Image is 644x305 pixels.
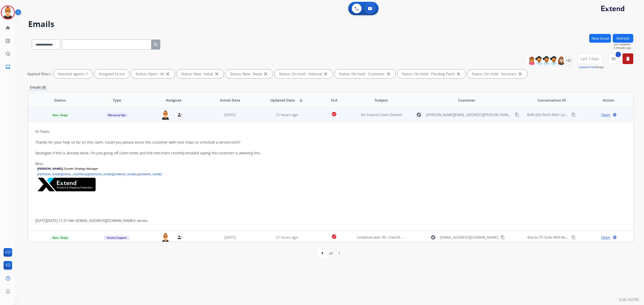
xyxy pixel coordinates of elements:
[576,92,633,108] th: Action
[35,161,513,166] div: Best,
[580,58,599,60] span: Last 7 days
[161,233,170,242] img: agent-avatar
[613,113,617,117] mat-icon: language
[298,98,304,103] mat-icon: arrow_downward
[625,56,631,61] mat-icon: delete
[220,98,240,103] span: Initial Date
[501,235,505,239] mat-icon: content_copy
[527,235,595,240] span: 49acbc79-3a4e-4f04-8e0e-7e08728c971e
[35,218,513,223] div: [DATE][DATE] 11:37 AM < > wrote:
[611,56,616,61] mat-icon: menu
[177,235,182,240] mat-icon: person_remove
[616,52,621,57] span: 1
[5,25,11,31] mat-icon: home
[50,113,70,117] span: New - Reply
[458,98,475,103] span: Customer
[467,69,527,78] div: Status: On Hold - Servicers
[166,98,181,103] span: Assignee
[397,69,466,78] div: Status: On Hold - Pending Parts
[214,71,219,77] mat-icon: close
[335,249,344,258] div: 1
[572,113,576,117] mat-icon: content_copy
[35,150,513,156] div: Apologies if this is already done. I'm just going off claim notes and the merchant recently email...
[578,53,602,64] button: Last 7 days
[331,98,337,103] span: SLA
[270,98,295,103] span: Updated Date
[53,69,93,78] div: Selected agents: 1
[563,55,574,66] div: +81
[331,111,337,117] mat-icon: check_circle
[601,235,610,240] span: Open
[177,112,182,117] mat-icon: person_remove
[331,234,337,239] mat-icon: check_circle
[225,235,236,240] span: [DATE]
[527,112,593,117] span: f64fc265-9e59-49d1-a225-d0a4a09f936f
[5,38,11,44] mat-icon: list_alt
[2,6,14,19] img: avatar
[50,235,70,240] span: New - Reply
[578,65,604,69] span: Range
[335,69,396,78] div: Status: On-hold - Customer
[276,112,298,117] span: 21 hours ago
[27,71,51,77] p: Applied filters:
[361,112,402,117] span: Re: Extend Claim Denied
[153,42,159,47] mat-icon: search
[104,235,129,240] span: Service Support
[28,20,633,29] h2: Emails
[94,69,129,78] div: Assigned to me
[440,235,498,240] span: [EMAIL_ADDRESS][DOMAIN_NAME]
[456,71,461,77] mat-icon: close
[165,71,170,77] mat-icon: close
[276,235,298,240] span: 21 hours ago
[105,113,128,117] span: Warranty Ops
[275,69,333,78] div: Status: On-hold – Internal
[375,98,388,103] span: Subject
[613,235,617,239] mat-icon: language
[537,98,566,103] span: Conversation ID
[578,65,596,69] button: Updated Date
[138,173,162,176] a: [DOMAIN_NAME]
[5,51,11,56] mat-icon: history
[35,129,513,134] div: Hi Team,
[226,69,273,78] div: Status: New - Reply
[357,235,610,240] span: Undeliverable: RE: Claim#: 4a4e1247-5586-48c9-aee7-61d6f3c52f40 & ec24ade3-5c36-4b5e-9c0b-ce2e9de...
[28,85,48,90] p: Emails (8)
[426,112,512,117] span: [PERSON_NAME][EMAIL_ADDRESS][PERSON_NAME][DOMAIN_NAME]
[614,43,633,46] span: Last Updated:
[161,110,170,120] img: agent-avatar
[62,167,98,170] span: | Growth Strategy Manager
[76,218,134,223] a: [EMAIL_ADDRESS][DOMAIN_NAME]
[323,71,328,77] mat-icon: close
[416,112,422,117] mat-icon: explore
[386,71,391,77] mat-icon: close
[329,251,333,256] div: of
[614,46,633,50] span: 3 minutes ago
[589,34,611,43] button: New Email
[225,112,236,117] span: [DATE]
[572,235,576,239] mat-icon: content_copy
[515,113,519,117] mat-icon: content_copy
[113,98,121,103] span: Type
[601,112,610,117] span: Open
[263,71,268,77] mat-icon: close
[619,297,640,302] p: 0.20.1027RC
[613,34,633,43] button: Refresh
[131,69,175,78] div: Status: Open - All
[5,64,11,69] mat-icon: inbox
[138,173,138,176] span: |
[177,69,224,78] div: Status: New - Initial
[37,173,137,176] a: [PERSON_NAME][EMAIL_ADDRESS][PERSON_NAME][DOMAIN_NAME]
[608,53,619,64] button: 1
[37,167,62,170] span: [PERSON_NAME]
[517,71,523,77] mat-icon: close
[54,98,66,103] span: Status
[35,134,513,145] div: Thanks for your help so far on this claim. Could you please assist the customer with next steps t...
[430,235,436,240] mat-icon: explore
[38,178,96,191] img: Aokm8rR47bWP-ZE350MyO9SBRagF5iA69h3TaFpmO20MhnXFlY3k75KLjCH9UCbxx6poBlkpHGzGpc14AEpuAYW1WTrF7A5hV...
